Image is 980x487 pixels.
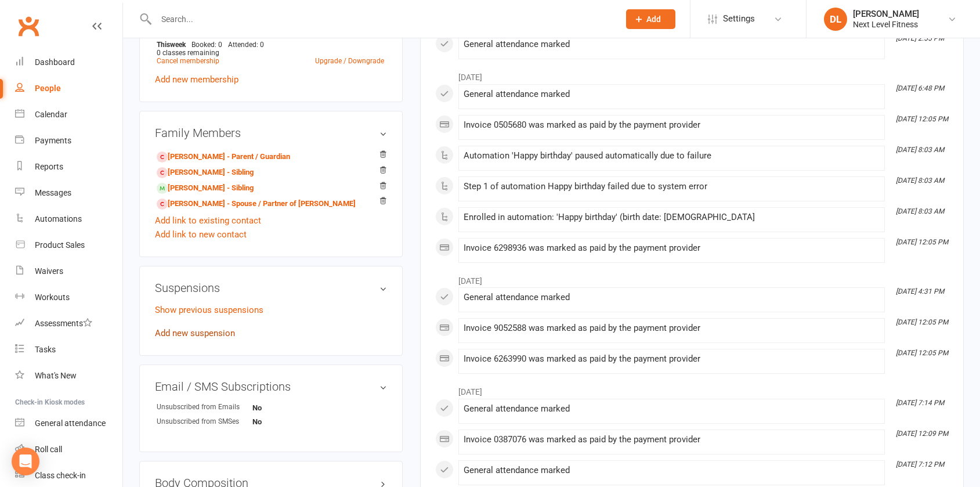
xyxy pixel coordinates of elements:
a: Waivers [15,258,122,284]
i: [DATE] 6:48 PM [896,84,944,92]
div: Automation 'Happy birthday' paused automatically due to failure [464,151,880,161]
a: [PERSON_NAME] - Sibling [157,167,254,179]
div: week [154,41,189,49]
i: [DATE] 7:12 PM [896,460,944,468]
a: Add new membership [155,74,238,85]
div: Class check-in [35,471,86,480]
a: Calendar [15,102,122,128]
i: [DATE] 7:14 PM [896,399,944,407]
div: Open Intercom Messenger [12,448,39,475]
strong: No [252,417,319,426]
a: Dashboard [15,49,122,75]
a: Messages [15,180,122,206]
a: Clubworx [14,12,43,41]
input: Search... [153,11,611,27]
button: Add [626,9,675,29]
div: Next Level Fitness [853,19,919,30]
i: [DATE] 12:05 PM [896,238,948,246]
div: Invoice 9052588 was marked as paid by the payment provider [464,323,880,333]
a: Workouts [15,284,122,311]
li: [DATE] [435,65,949,84]
div: People [35,84,61,93]
span: 0 classes remaining [157,49,219,57]
div: Roll call [35,445,62,454]
a: Show previous suspensions [155,305,263,315]
div: General attendance marked [464,404,880,414]
i: [DATE] 8:03 AM [896,176,944,185]
div: Invoice 0387076 was marked as paid by the payment provider [464,435,880,445]
div: Payments [35,136,71,145]
div: Waivers [35,266,63,276]
div: General attendance [35,419,106,428]
div: Dashboard [35,57,75,67]
i: [DATE] 2:55 PM [896,34,944,42]
i: [DATE] 12:05 PM [896,349,948,357]
a: Assessments [15,311,122,337]
div: Invoice 6298936 was marked as paid by the payment provider [464,243,880,253]
div: Calendar [35,110,67,119]
strong: No [252,403,319,412]
a: Automations [15,206,122,232]
span: Add [646,15,661,24]
div: Reports [35,162,63,171]
a: Reports [15,154,122,180]
h3: Family Members [155,127,387,139]
div: Enrolled in automation: 'Happy birthday' (birth date: [DEMOGRAPHIC_DATA] [464,212,880,222]
div: General attendance marked [464,89,880,99]
div: Unsubscribed from Emails [157,402,252,413]
a: What's New [15,363,122,389]
span: Attended: 0 [228,41,264,49]
i: [DATE] 4:31 PM [896,287,944,295]
i: [DATE] 8:03 AM [896,207,944,215]
a: Roll call [15,437,122,463]
div: Unsubscribed from SMSes [157,416,252,427]
a: Add new suspension [155,328,235,338]
div: Step 1 of automation Happy birthday failed due to system error [464,182,880,192]
i: [DATE] 12:09 PM [896,430,948,438]
a: General attendance kiosk mode [15,410,122,437]
a: Product Sales [15,232,122,258]
div: What's New [35,371,77,380]
a: Cancel membership [157,57,219,65]
span: This [157,41,170,49]
div: Invoice 6263990 was marked as paid by the payment provider [464,354,880,364]
span: Booked: 0 [191,41,222,49]
i: [DATE] 12:05 PM [896,318,948,326]
div: General attendance marked [464,466,880,475]
h3: Email / SMS Subscriptions [155,380,387,393]
a: Tasks [15,337,122,363]
div: General attendance marked [464,39,880,49]
i: [DATE] 12:05 PM [896,115,948,123]
a: [PERSON_NAME] - Spouse / Partner of [PERSON_NAME] [157,198,356,210]
a: [PERSON_NAME] - Sibling [157,182,254,194]
a: Add link to new contact [155,228,247,241]
div: Messages [35,188,71,197]
div: Assessments [35,319,92,328]
div: Tasks [35,345,56,354]
div: Product Sales [35,240,85,250]
div: Workouts [35,293,70,302]
li: [DATE] [435,269,949,287]
li: [DATE] [435,380,949,398]
a: People [15,75,122,102]
div: Invoice 0505680 was marked as paid by the payment provider [464,120,880,130]
div: General attendance marked [464,293,880,302]
h3: Suspensions [155,282,387,294]
a: [PERSON_NAME] - Parent / Guardian [157,151,290,163]
span: Settings [723,6,755,32]
a: Upgrade / Downgrade [315,57,384,65]
a: Add link to existing contact [155,214,261,228]
div: [PERSON_NAME] [853,9,919,19]
a: Payments [15,128,122,154]
i: [DATE] 8:03 AM [896,146,944,154]
div: Automations [35,214,82,223]
div: DL [824,8,847,31]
